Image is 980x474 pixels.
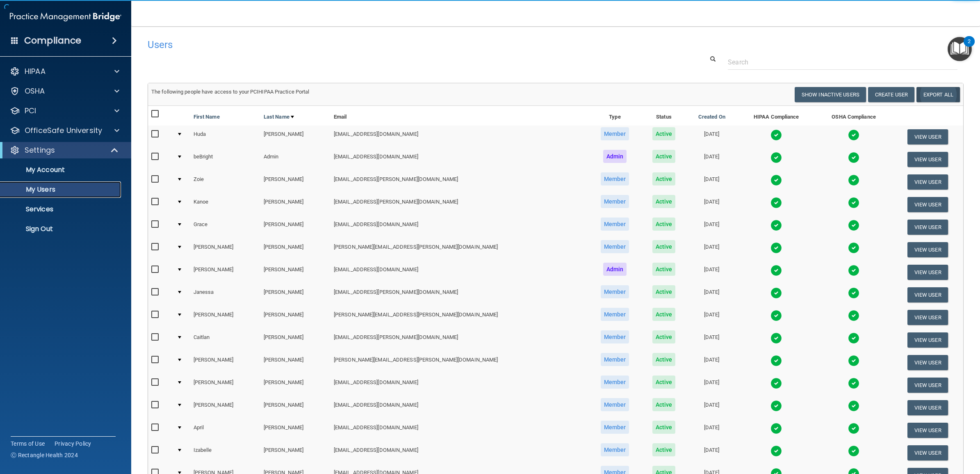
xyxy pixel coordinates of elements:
img: tick.e7d51cea.svg [848,174,859,186]
img: tick.e7d51cea.svg [770,400,782,412]
td: April [190,419,260,442]
td: [PERSON_NAME] [260,396,330,419]
button: View User [907,445,948,460]
img: tick.e7d51cea.svg [770,174,782,186]
button: View User [907,220,948,235]
span: Admin [603,263,627,276]
td: [PERSON_NAME] [190,351,260,374]
span: Active [652,353,676,366]
span: The following people have access to your PCIHIPAA Practice Portal [151,89,310,95]
span: Member [601,353,629,366]
a: Privacy Policy [55,440,91,448]
td: [PERSON_NAME] [260,374,330,396]
td: [PERSON_NAME] [190,238,260,261]
img: tick.e7d51cea.svg [848,220,859,231]
img: tick.e7d51cea.svg [770,242,782,254]
td: [EMAIL_ADDRESS][DOMAIN_NAME] [330,216,588,238]
img: PMB logo [10,9,121,25]
span: Member [601,398,629,411]
td: [DATE] [686,261,737,284]
span: Active [652,376,676,389]
img: tick.e7d51cea.svg [770,129,782,141]
td: [DATE] [686,419,737,442]
span: Member [601,218,629,231]
button: View User [907,265,948,280]
span: Member [601,195,629,208]
h4: Users [148,39,618,50]
td: [PERSON_NAME] [260,216,330,238]
img: tick.e7d51cea.svg [848,152,859,163]
a: HIPAA [10,66,119,76]
a: PCI [10,106,119,116]
td: Huda [190,126,260,148]
a: Created On [698,112,725,122]
td: [PERSON_NAME] [260,126,330,148]
td: [EMAIL_ADDRESS][PERSON_NAME][DOMAIN_NAME] [330,329,588,351]
td: Admin [260,148,330,171]
span: Active [652,240,676,253]
button: Create User [868,87,914,102]
button: View User [907,242,948,257]
td: [PERSON_NAME] [190,261,260,284]
img: tick.e7d51cea.svg [848,129,859,141]
td: [DATE] [686,171,737,193]
span: Member [601,240,629,253]
a: First Name [194,112,220,122]
td: [EMAIL_ADDRESS][PERSON_NAME][DOMAIN_NAME] [330,284,588,306]
img: tick.e7d51cea.svg [770,310,782,321]
td: [PERSON_NAME] [260,171,330,193]
td: [DATE] [686,126,737,148]
button: Show Inactive Users [795,87,866,102]
p: Services [5,205,117,213]
td: Izabelle [190,442,260,464]
span: Active [652,150,676,163]
td: [PERSON_NAME] [260,193,330,216]
a: Last Name [264,112,294,122]
td: [DATE] [686,148,737,171]
td: [DATE] [686,329,737,351]
p: Sign Out [5,225,117,233]
img: tick.e7d51cea.svg [848,287,859,299]
img: tick.e7d51cea.svg [770,265,782,276]
button: View User [907,197,948,212]
td: [EMAIL_ADDRESS][DOMAIN_NAME] [330,396,588,419]
td: [DATE] [686,374,737,396]
th: HIPAA Compliance [737,106,816,126]
p: PCI [25,106,36,116]
th: OSHA Compliance [816,106,892,126]
span: Admin [603,150,627,163]
p: OfficeSafe University [25,126,102,135]
a: Settings [10,145,119,155]
td: [DATE] [686,284,737,306]
span: Active [652,172,676,185]
a: OSHA [10,86,119,96]
img: tick.e7d51cea.svg [848,423,859,434]
span: Active [652,398,676,411]
td: Janessa [190,284,260,306]
button: View User [907,332,948,348]
span: Member [601,172,629,185]
span: Member [601,330,629,343]
td: [DATE] [686,351,737,374]
td: Caitlan [190,329,260,351]
img: tick.e7d51cea.svg [770,152,782,163]
td: [PERSON_NAME] [260,351,330,374]
a: Terms of Use [11,440,45,448]
img: tick.e7d51cea.svg [848,400,859,412]
td: Grace [190,216,260,238]
td: [EMAIL_ADDRESS][DOMAIN_NAME] [330,126,588,148]
td: Kanoe [190,193,260,216]
img: tick.e7d51cea.svg [770,445,782,457]
td: [EMAIL_ADDRESS][DOMAIN_NAME] [330,261,588,284]
span: Active [652,308,676,321]
th: Status [641,106,686,126]
p: My Users [5,185,117,194]
span: Member [601,308,629,321]
img: tick.e7d51cea.svg [770,332,782,344]
span: Active [652,218,676,231]
td: [DATE] [686,442,737,464]
td: beBright [190,148,260,171]
img: tick.e7d51cea.svg [770,287,782,299]
p: OSHA [25,86,45,96]
td: [EMAIL_ADDRESS][DOMAIN_NAME] [330,442,588,464]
